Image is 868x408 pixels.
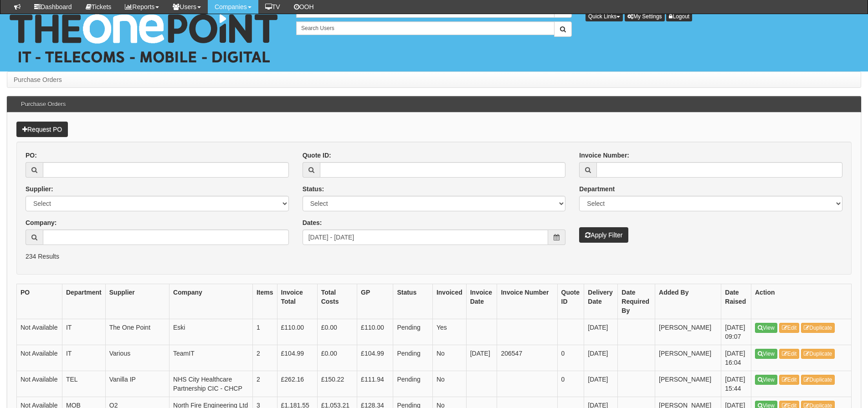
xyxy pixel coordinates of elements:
td: [DATE] [584,319,618,345]
th: Invoiced [432,284,466,319]
td: NHS City Healthcare Partnership CIC - CHCP [169,371,253,397]
td: 0 [557,345,584,371]
td: £110.00 [277,319,317,345]
td: £0.00 [317,345,357,371]
td: £111.94 [357,371,393,397]
td: [PERSON_NAME] [655,345,721,371]
td: 2 [252,371,277,397]
td: The One Point [105,319,169,345]
td: [DATE] 15:44 [721,371,751,397]
th: GP [357,284,393,319]
td: [DATE] 16:04 [721,345,751,371]
label: Quote ID: [303,151,331,160]
th: Invoice Total [277,284,317,319]
button: Quick Links [586,11,623,21]
td: [DATE] 09:07 [721,319,751,345]
th: Status [393,284,433,319]
label: Invoice Number: [579,151,629,160]
td: [DATE] [584,345,618,371]
th: Quote ID [557,284,584,319]
td: £104.99 [357,345,393,371]
td: TeamIT [169,345,253,371]
td: Not Available [17,319,62,345]
td: [PERSON_NAME] [655,371,721,397]
td: £150.22 [317,371,357,397]
td: Various [105,345,169,371]
label: Department [579,184,615,194]
td: Pending [393,319,433,345]
th: Invoice Number [497,284,557,319]
td: [DATE] [584,371,618,397]
a: View [755,349,777,359]
td: 2 [252,345,277,371]
td: 0 [557,371,584,397]
a: Logout [666,11,692,21]
td: Yes [432,319,466,345]
label: Company: [26,218,56,227]
th: Date Raised [721,284,751,319]
th: Total Costs [317,284,357,319]
td: Vanilla IP [105,371,169,397]
a: Duplicate [801,349,835,359]
td: [PERSON_NAME] [655,319,721,345]
a: Edit [779,349,800,359]
label: Dates: [303,218,322,227]
td: IT [62,345,105,371]
td: £104.99 [277,345,317,371]
th: Supplier [105,284,169,319]
a: Duplicate [801,323,835,333]
a: View [755,323,777,333]
th: Action [751,284,852,319]
td: No [432,371,466,397]
a: Edit [779,323,800,333]
td: Not Available [17,371,62,397]
td: £110.00 [357,319,393,345]
td: IT [62,319,105,345]
th: Added By [655,284,721,319]
label: Status: [303,184,324,194]
td: £0.00 [317,319,357,345]
a: Request PO [16,122,68,137]
li: Purchase Orders [14,75,62,84]
th: Department [62,284,105,319]
th: Date Required By [618,284,655,319]
td: Not Available [17,345,62,371]
button: Apply Filter [579,227,628,243]
a: Duplicate [801,375,835,385]
a: View [755,375,777,385]
h3: Purchase Orders [16,97,70,112]
td: Eski [169,319,253,345]
p: 234 Results [26,252,842,261]
input: Search Users [296,21,555,35]
td: Pending [393,345,433,371]
th: Items [252,284,277,319]
th: PO [17,284,62,319]
label: PO: [26,151,37,160]
th: Delivery Date [584,284,618,319]
td: £262.16 [277,371,317,397]
th: Company [169,284,253,319]
td: [DATE] [466,345,497,371]
td: Pending [393,371,433,397]
th: Invoice Date [466,284,497,319]
label: Supplier: [26,184,53,194]
a: My Settings [625,11,665,21]
a: Edit [779,375,800,385]
td: TEL [62,371,105,397]
td: 206547 [497,345,557,371]
td: No [432,345,466,371]
td: 1 [252,319,277,345]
